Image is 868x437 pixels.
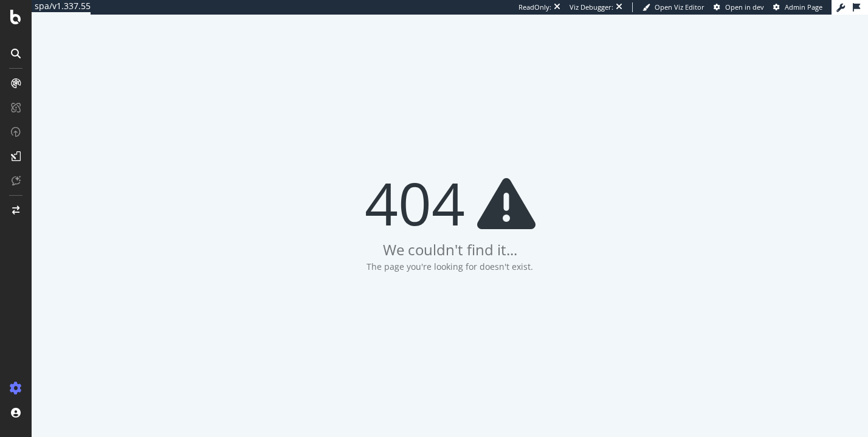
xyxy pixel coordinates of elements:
[383,239,517,260] div: We couldn't find it...
[642,2,704,12] a: Open Viz Editor
[367,261,533,273] div: The page you're looking for doesn't exist.
[773,2,822,12] a: Admin Page
[725,2,764,12] span: Open in dev
[785,2,822,12] span: Admin Page
[714,2,764,12] a: Open in dev
[570,2,613,12] div: Viz Debugger:
[365,173,536,233] div: 404
[655,2,704,12] span: Open Viz Editor
[518,2,551,12] div: ReadOnly:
